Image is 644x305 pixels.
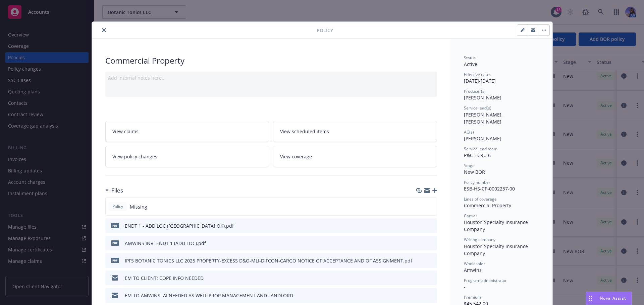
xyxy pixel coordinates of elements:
[464,213,477,219] span: Carrier
[100,26,108,34] button: close
[464,237,495,242] span: Writing company
[111,240,119,245] span: pdf
[600,295,626,301] span: Nova Assist
[105,55,437,66] div: Commercial Property
[464,129,474,135] span: AC(s)
[105,121,269,142] a: View claims
[273,146,437,167] a: View coverage
[418,257,423,264] button: download file
[105,146,269,167] a: View policy changes
[108,74,434,81] div: Add internal notes here...
[586,292,632,305] button: Nova Assist
[125,257,412,264] div: IPFS BOTANIC TONICS LLC 2025 PROPERTY-EXCESS D&O-MLI-DIFCON-CARGO NOTICE OF ACCEPTANCE AND OF ASS...
[130,203,147,210] span: Missing
[418,275,423,282] button: download file
[112,128,139,135] span: View claims
[464,88,486,94] span: Producer(s)
[105,186,123,195] div: Files
[273,121,437,142] a: View scheduled items
[418,240,423,247] button: download file
[280,153,312,160] span: View coverage
[125,222,234,229] div: ENDT 1 - ADD LOC ([GEOGRAPHIC_DATA] OK).pdf
[464,94,501,101] span: [PERSON_NAME]
[464,185,515,192] span: ESB-HS-CP-0002237-00
[464,72,539,84] div: [DATE] - [DATE]
[428,222,434,229] button: preview file
[464,72,491,77] span: Effective dates
[464,294,481,300] span: Premium
[464,196,497,202] span: Lines of coverage
[428,292,434,299] button: preview file
[464,243,529,256] span: Houston Specialty Insurance Company
[418,292,423,299] button: download file
[111,258,119,263] span: pdf
[464,105,491,111] span: Service lead(s)
[111,186,123,195] h3: Files
[111,204,124,210] span: Policy
[428,257,434,264] button: preview file
[111,223,119,228] span: pdf
[464,152,491,158] span: P&C - CRU 6
[317,27,333,34] span: Policy
[464,146,497,152] span: Service lead team
[464,179,490,185] span: Policy number
[464,284,466,290] span: -
[125,240,206,247] div: AMWINS INV- ENDT 1 (ADD LOC).pdf
[125,292,293,299] div: EM TO AMWINS: AI NEEDED AS WELL PROP MANAGEMENT AND LANDLORD
[464,169,485,175] span: New BOR
[464,219,529,232] span: Houston Specialty Insurance Company
[586,292,594,305] div: Drag to move
[125,275,204,282] div: EM TO CLIENT: COPE INFO NEEDED
[464,261,485,266] span: Wholesaler
[464,61,477,67] span: Active
[464,267,482,273] span: Amwins
[428,275,434,282] button: preview file
[418,222,423,229] button: download file
[280,128,329,135] span: View scheduled items
[464,202,511,209] span: Commercial Property
[464,163,475,168] span: Stage
[464,111,504,125] span: [PERSON_NAME], [PERSON_NAME]
[464,135,501,142] span: [PERSON_NAME]
[112,153,157,160] span: View policy changes
[464,55,476,61] span: Status
[464,278,507,283] span: Program administrator
[428,240,434,247] button: preview file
